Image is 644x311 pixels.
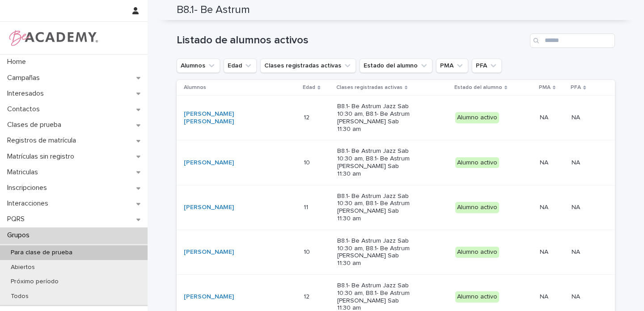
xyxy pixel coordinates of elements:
[455,112,499,123] div: Alumno activo
[337,237,412,267] p: B8.1- Be Astrum Jazz Sab 10:30 am, B8.1- Be Astrum [PERSON_NAME] Sab 11:30 am
[360,59,432,73] button: Estado del alumno
[304,112,311,122] p: 12
[4,199,55,208] p: Interacciones
[540,202,550,211] p: NA
[540,291,550,301] p: NA
[571,83,581,92] p: PFA
[572,157,582,167] p: NA
[4,293,36,300] p: Todos
[4,278,66,286] p: Próximo período
[4,231,37,240] p: Grupos
[436,59,468,73] button: PMA
[472,59,502,73] button: PFA
[304,202,310,211] p: 11
[572,291,582,301] p: NA
[304,291,311,301] p: 12
[177,140,615,185] tr: [PERSON_NAME] 1010 B8.1- Be Astrum Jazz Sab 10:30 am, B8.1- Be Astrum [PERSON_NAME] Sab 11:30 amA...
[260,59,356,73] button: Clases registradas activas
[4,136,83,145] p: Registros de matrícula
[454,83,502,92] p: Estado del alumno
[303,83,315,92] p: Edad
[455,291,499,303] div: Alumno activo
[304,247,312,256] p: 10
[572,247,582,256] p: NA
[177,230,615,274] tr: [PERSON_NAME] 1010 B8.1- Be Astrum Jazz Sab 10:30 am, B8.1- Be Astrum [PERSON_NAME] Sab 11:30 amA...
[540,157,550,167] p: NA
[4,58,33,66] p: Home
[337,103,412,133] p: B8.1- Be Astrum Jazz Sab 10:30 am, B8.1- Be Astrum [PERSON_NAME] Sab 11:30 am
[4,74,47,82] p: Campañas
[455,157,499,168] div: Alumno activo
[184,248,234,256] a: [PERSON_NAME]
[4,105,47,113] p: Contactos
[304,157,312,167] p: 10
[224,59,257,73] button: Edad
[177,96,615,140] tr: [PERSON_NAME] [PERSON_NAME] 1212 B8.1- Be Astrum Jazz Sab 10:30 am, B8.1- Be Astrum [PERSON_NAME]...
[572,112,582,122] p: NA
[540,247,550,256] p: NA
[177,185,615,230] tr: [PERSON_NAME] 1111 B8.1- Be Astrum Jazz Sab 10:30 am, B8.1- Be Astrum [PERSON_NAME] Sab 11:30 amA...
[337,147,412,177] p: B8.1- Be Astrum Jazz Sab 10:30 am, B8.1- Be Astrum [PERSON_NAME] Sab 11:30 am
[4,121,68,129] p: Clases de prueba
[4,168,45,177] p: Matriculas
[177,59,220,73] button: Alumnos
[4,264,42,271] p: Abiertos
[4,184,54,192] p: Inscripciones
[4,215,32,223] p: PQRS
[337,193,412,223] p: B8.1- Be Astrum Jazz Sab 10:30 am, B8.1- Be Astrum [PERSON_NAME] Sab 11:30 am
[184,293,234,301] a: [PERSON_NAME]
[539,83,551,92] p: PMA
[540,112,550,122] p: NA
[184,204,234,211] a: [PERSON_NAME]
[7,29,99,47] img: WPrjXfSUmiLcdUfaYY4Q
[455,247,499,258] div: Alumno activo
[336,83,402,92] p: Clases registradas activas
[184,159,234,167] a: [PERSON_NAME]
[572,202,582,211] p: NA
[4,89,51,98] p: Interesados
[177,34,526,47] h1: Listado de alumnos activos
[455,202,499,213] div: Alumno activo
[4,152,81,161] p: Matrículas sin registro
[530,34,615,48] input: Search
[184,110,258,126] a: [PERSON_NAME] [PERSON_NAME]
[184,83,206,92] p: Alumnos
[4,249,80,256] p: Para clase de prueba
[177,4,250,17] h2: B8.1- Be Astrum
